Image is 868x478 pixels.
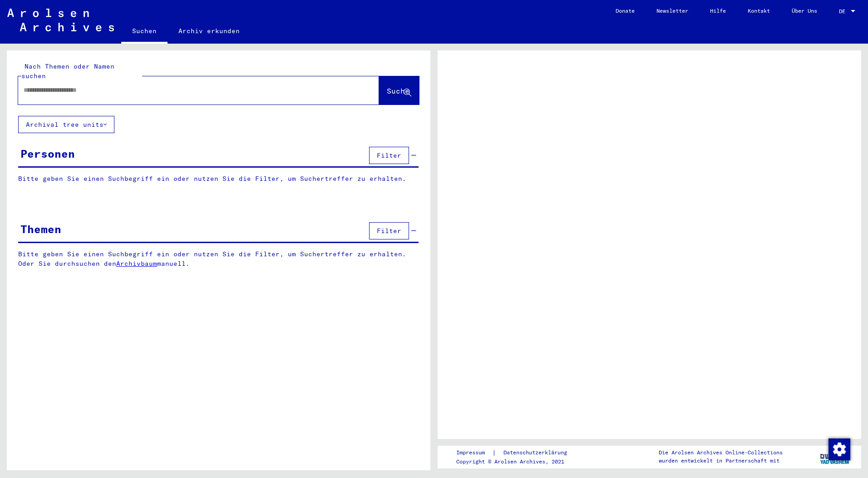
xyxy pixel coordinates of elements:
div: | [456,448,578,458]
a: Datenschutzerklärung [496,448,578,458]
span: Suche [387,86,409,95]
button: Suche [379,76,419,105]
p: Die Arolsen Archives Online-Collections [659,448,783,457]
a: Archivbaum [116,259,157,268]
span: Filter [377,151,401,159]
div: Themen [20,221,61,237]
mat-label: Nach Themen oder Namen suchen [21,62,114,80]
div: Zustimmung ändern [828,438,850,460]
img: Zustimmung ändern [829,438,850,460]
a: Archiv erkunden [168,20,251,42]
a: Impressum [456,448,492,458]
img: yv_logo.png [818,445,852,468]
button: Filter [369,147,409,164]
button: Archival tree units [18,116,114,133]
p: Copyright © Arolsen Archives, 2021 [456,458,578,466]
div: Personen [20,145,75,162]
span: Filter [377,227,401,235]
button: Filter [369,222,409,239]
p: wurden entwickelt in Partnerschaft mit [659,457,783,465]
img: Arolsen_neg.svg [7,9,114,31]
span: DE [839,8,849,15]
a: Suchen [121,20,168,44]
p: Bitte geben Sie einen Suchbegriff ein oder nutzen Sie die Filter, um Suchertreffer zu erhalten. [18,174,419,184]
p: Bitte geben Sie einen Suchbegriff ein oder nutzen Sie die Filter, um Suchertreffer zu erhalten. O... [18,249,419,269]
